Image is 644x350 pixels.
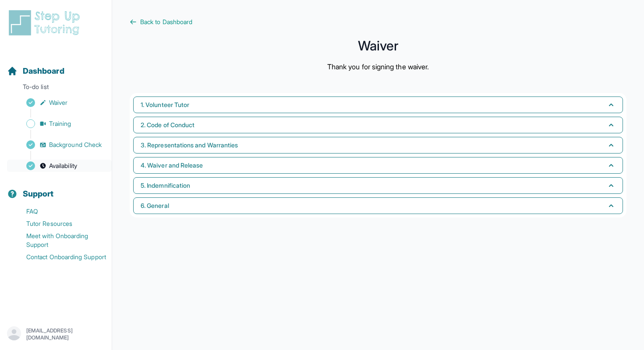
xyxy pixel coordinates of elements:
a: Waiver [7,96,112,109]
span: 5. Indemnification [141,181,190,190]
p: Thank you for signing the waiver. [327,61,429,72]
a: Back to Dashboard [130,18,626,26]
span: Dashboard [23,65,64,77]
a: FAQ [7,205,112,218]
span: 2. Code of Conduct [141,121,195,129]
button: [EMAIL_ADDRESS][DOMAIN_NAME] [7,326,105,342]
span: Back to Dashboard [140,18,192,26]
span: 3. Representations and Warranties [141,141,238,150]
button: 2. Code of Conduct [133,117,623,133]
h1: Waiver [130,40,626,51]
span: 4. Waiver and Release [141,161,203,170]
img: logo [7,9,85,37]
button: 3. Representations and Warranties [133,137,623,154]
button: Dashboard [4,51,108,81]
p: To-do list [4,82,108,95]
button: 4. Waiver and Release [133,157,623,174]
button: 1. Volunteer Tutor [133,96,623,113]
a: Tutor Resources [7,218,112,230]
p: [EMAIL_ADDRESS][DOMAIN_NAME] [26,327,105,341]
span: Background Check [49,140,102,149]
a: Training [7,118,112,130]
span: Training [49,119,71,128]
a: Availability [7,160,112,172]
button: Support [4,174,108,204]
a: Contact Onboarding Support [7,251,112,263]
a: Meet with Onboarding Support [7,230,112,251]
span: Waiver [49,98,67,107]
a: Background Check [7,139,112,151]
span: 1. Volunteer Tutor [141,100,189,109]
span: Availability [49,161,77,170]
a: Dashboard [7,65,64,77]
span: 6. General [141,201,169,210]
span: Support [23,188,54,200]
button: 6. General [133,197,623,214]
button: 5. Indemnification [133,177,623,194]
